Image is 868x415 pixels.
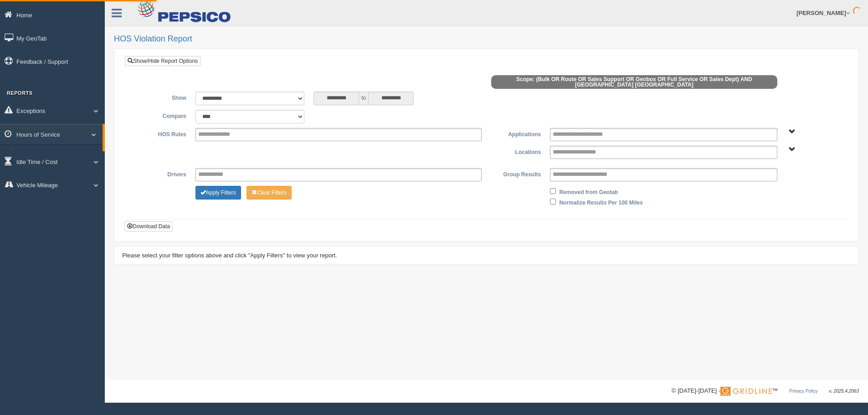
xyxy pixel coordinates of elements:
[672,386,859,396] div: © [DATE]-[DATE] - ™
[486,168,545,179] label: Group Results
[247,186,292,200] button: Change Filter Options
[491,75,778,89] span: Scope: (Bulk OR Route OR Sales Support OR Geobox OR Full Service OR Sales Dept) AND [GEOGRAPHIC_D...
[132,168,191,179] label: Drivers
[487,146,546,157] label: Locations
[132,92,191,102] label: Show
[122,252,337,259] span: Please select your filter options above and click "Apply Filters" to view your report.
[132,110,191,121] label: Compare
[559,196,642,207] label: Normalize Results Per 100 Miles
[720,387,772,396] img: Gridline
[114,35,859,44] h2: HOS Violation Report
[789,389,817,394] a: Privacy Policy
[132,128,191,139] label: HOS Rules
[124,221,173,231] button: Download Data
[195,186,241,200] button: Change Filter Options
[125,56,200,66] a: Show/Hide Report Options
[359,92,368,105] span: to
[559,186,618,197] label: Removed from Geotab
[16,147,103,164] a: HOS Explanation Reports
[486,128,545,139] label: Applications
[829,389,859,394] span: v. 2025.4.2063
